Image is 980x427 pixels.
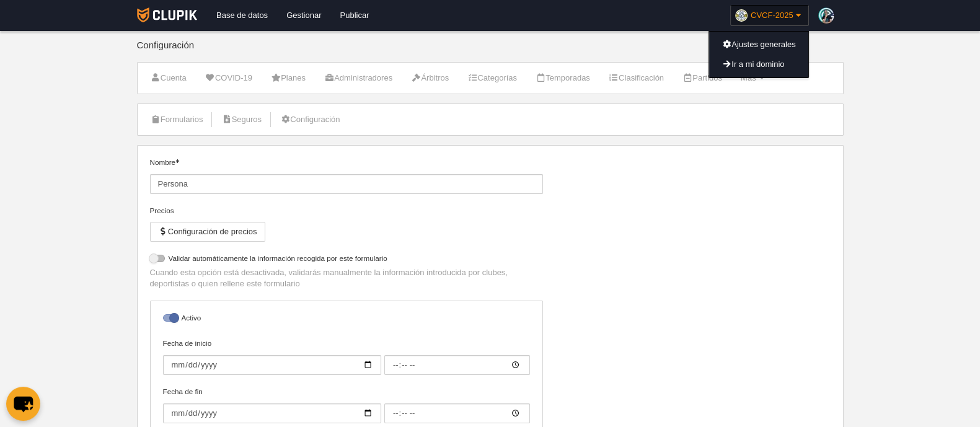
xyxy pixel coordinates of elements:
[602,69,671,87] a: Clasificación
[163,403,381,423] input: Fecha de fin
[818,7,834,24] img: PaoBqShlDZri.30x30.jpg
[163,338,530,375] label: Fecha de inicio
[384,403,530,423] input: Fecha de fin
[198,69,259,87] a: COVID-19
[384,355,530,375] input: Fecha de inicio
[150,253,543,267] label: Validar automáticamente la información recogida por este formulario
[273,110,347,129] a: Configuración
[175,159,179,163] i: Obligatorio
[150,205,543,216] div: Precios
[676,69,729,87] a: Partidos
[150,157,543,194] label: Nombre
[150,267,543,289] p: Cuando esta opción está desactivada, validarás manualmente la información introducida por clubes,...
[709,35,808,55] a: Ajustes generales
[317,69,399,87] a: Administradores
[6,387,40,421] button: chat-button
[144,69,193,87] a: Cuenta
[137,7,197,22] img: Clupik
[214,110,268,129] a: Seguros
[163,386,530,423] label: Fecha de fin
[751,9,793,22] span: CVCF-2025
[163,355,381,375] input: Fecha de inicio
[529,69,597,87] a: Temporadas
[461,69,524,87] a: Categorías
[144,110,210,129] a: Formularios
[404,69,456,87] a: Árbitros
[735,9,748,22] img: Oa8jUFH4tdRj.30x30.jpg
[741,73,756,82] span: Más
[137,40,844,62] div: Configuración
[150,222,265,242] button: Configuración de precios
[163,312,530,327] label: Activo
[730,5,809,26] a: CVCF-2025
[264,69,312,87] a: Planes
[709,55,808,74] a: Ir a mi dominio
[150,174,543,194] input: Nombre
